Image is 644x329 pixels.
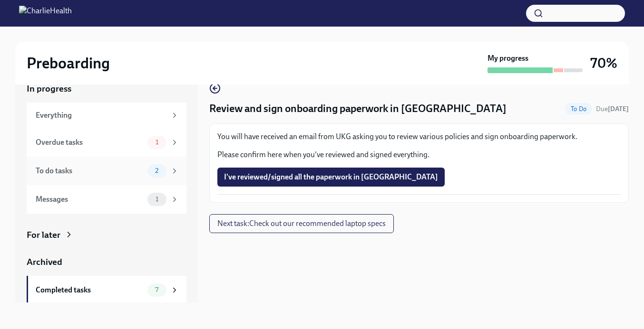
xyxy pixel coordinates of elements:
a: Messages1 [27,185,186,214]
div: Everything [36,110,166,121]
div: To do tasks [36,166,144,176]
div: Completed tasks [36,285,144,295]
div: For later [27,229,60,241]
a: Completed tasks7 [27,276,186,304]
button: I've reviewed/signed all the paperwork in [GEOGRAPHIC_DATA] [217,168,445,187]
p: Please confirm here when you've reviewed and signed everything. [217,150,621,160]
a: In progress [27,83,186,95]
a: For later [27,229,186,241]
a: To do tasks2 [27,157,186,185]
div: Messages [36,194,144,205]
a: Overdue tasks1 [27,128,186,157]
a: Archived [27,256,186,268]
span: 1 [150,139,164,146]
h2: Preboarding [27,54,110,73]
p: You will have received an email from UKG asking you to review various policies and sign onboardin... [217,132,621,142]
a: Everything [27,103,186,128]
h4: Review and sign onboarding paperwork in [GEOGRAPHIC_DATA] [209,102,507,116]
strong: [DATE] [608,105,629,113]
span: October 4th, 2025 09:00 [596,104,629,113]
span: To Do [565,105,592,113]
span: 1 [150,196,164,203]
h3: 70% [590,55,617,72]
span: 7 [149,286,164,293]
button: Next task:Check out our recommended laptop specs [209,214,394,233]
div: Overdue tasks [36,137,144,148]
span: I've reviewed/signed all the paperwork in [GEOGRAPHIC_DATA] [224,172,438,182]
span: Next task : Check out our recommended laptop specs [217,219,386,228]
img: CharlieHealth [19,6,72,21]
strong: My progress [488,53,528,64]
span: Due [596,105,629,113]
span: 2 [149,167,164,174]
